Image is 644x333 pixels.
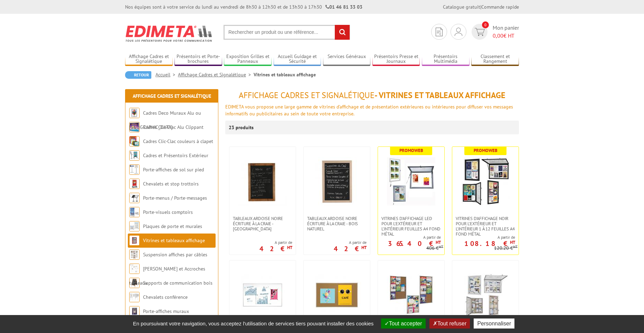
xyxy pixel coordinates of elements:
a: Supports de communication bois [143,280,212,286]
sup: HT [361,245,367,250]
a: Commande rapide [481,4,519,10]
a: Chevalets conférence [143,294,188,300]
span: Tableaux Ardoise Noire écriture à la craie - [GEOGRAPHIC_DATA] [233,216,292,231]
p: 23 produits [229,121,255,134]
a: Accueil [155,72,178,78]
img: Vitrines d'affichage intérieur 1 à 12 feuilles A4 extra-plates fond liège ou métal laqué blanc [387,271,435,319]
p: 406 € [426,246,443,251]
p: 365.40 € [388,241,441,246]
a: Cadres Clic-Clac couleurs à clapet [143,138,213,144]
a: [PERSON_NAME] et Accroches tableaux [129,266,205,286]
button: Tout refuser [429,318,470,329]
a: Retour [125,71,151,79]
a: Classement et Rangement [471,54,519,65]
img: Chevalets conférence [129,292,140,302]
a: Affichage Cadres et Signalétique [133,93,211,99]
img: Tableaux d'affichage fond liège punaisables Budget [313,271,361,319]
img: Tableaux Ardoise Noire écriture à la craie - Bois Naturel [313,157,361,206]
span: A partir de [334,240,367,245]
sup: HT [436,239,441,245]
p: 108.18 € [464,241,515,246]
div: | [443,3,519,10]
div: Nos équipes sont à votre service du lundi au vendredi de 8h30 à 12h30 et de 13h30 à 17h30 [125,3,362,10]
span: Affichage Cadres et Signalétique [239,90,375,101]
img: Cadres Clic-Clac couleurs à clapet [129,136,140,146]
span: Mon panier [493,24,519,40]
img: Vitrines et tableaux affichage [129,235,140,246]
img: VITRINES D'AFFICHAGE NOIR POUR L'EXTÉRIEUR ET L'INTÉRIEUR 1 À 12 FEUILLES A4 FOND MÉTAL [461,157,510,206]
b: Promoweb [399,148,423,153]
p: EDIMETA vous propose une large gamme de vitrines d'affichage et de présentation extérieures ou in... [225,103,519,117]
img: Porte-visuels comptoirs [129,207,140,217]
img: Chevalets et stop trottoirs [129,179,140,189]
a: Services Généraux [323,54,371,65]
span: A partir de [378,235,441,240]
img: Porte-menus / Porte-messages [129,193,140,203]
a: Tableaux Ardoise Noire écriture à la craie - [GEOGRAPHIC_DATA] [229,216,296,231]
a: Porte-affiches muraux [143,308,189,314]
a: Vitrines et tableaux affichage [143,237,205,244]
img: Tableaux Ardoise Noire écriture à la craie - Bois Foncé [238,157,287,206]
span: Tableaux Ardoise Noire écriture à la craie - Bois Naturel [307,216,367,231]
a: Plaques de porte et murales [143,223,202,229]
p: 42 € [334,247,367,251]
a: Vitrines d'affichage LED pour l'extérieur et l'intérieur feuilles A4 fond métal [378,216,444,237]
a: Affichage Cadres et Signalétique [178,72,254,78]
sup: HT [510,239,515,245]
span: VITRINES D'AFFICHAGE NOIR POUR L'EXTÉRIEUR ET L'INTÉRIEUR 1 À 12 FEUILLES A4 FOND MÉTAL [456,216,515,237]
img: Cadres et Présentoirs Extérieur [129,150,140,161]
a: Accueil Guidage et Sécurité [274,54,321,65]
span: 0 [482,21,489,28]
a: Présentoirs et Porte-brochures [174,54,222,65]
a: Présentoirs Multimédia [422,54,470,65]
img: Cimaises et Accroches tableaux [129,264,140,274]
a: Catalogue gratuit [443,4,480,10]
a: Porte-visuels comptoirs [143,209,193,215]
button: Tout accepter [381,318,426,329]
sup: HT [287,245,292,250]
span: A partir de [259,240,292,245]
img: devis rapide [475,28,485,36]
a: devis rapide 0 Mon panier 0,00€ HT [470,24,519,40]
a: Cadres et Présentoirs Extérieur [143,152,208,159]
a: Tableaux Ardoise Noire écriture à la craie - Bois Naturel [304,216,370,231]
img: Suspension affiches par câbles [129,249,140,260]
img: Porte-affiches de sol sur pied [129,164,140,175]
button: Personnaliser (fenêtre modale) [474,318,514,329]
a: Affichage Cadres et Signalétique [125,54,173,65]
span: Vitrines d'affichage LED pour l'extérieur et l'intérieur feuilles A4 fond métal [381,216,441,237]
span: En poursuivant votre navigation, vous acceptez l'utilisation de services tiers pouvant installer ... [130,321,377,326]
input: Rechercher un produit ou une référence... [224,25,350,40]
a: Exposition Grilles et Panneaux [224,54,272,65]
b: Promoweb [474,148,498,153]
li: Vitrines et tableaux affichage [254,71,316,78]
input: rechercher [335,25,350,40]
p: 42 € [259,247,292,251]
img: Cadres Deco Muraux Alu ou Bois [129,108,140,118]
p: 120.20 € [494,246,518,251]
sup: HT [439,244,443,249]
img: Tableaux blancs laqués écriture et magnétiques [238,271,287,319]
span: A partir de [452,235,515,240]
sup: HT [513,244,518,249]
a: Porte-menus / Porte-messages [143,195,207,201]
a: Porte-affiches de sol sur pied [143,166,204,173]
span: 0,00 [493,32,503,39]
a: Cadres Clic-Clac Alu Clippant [143,124,203,130]
a: Suspension affiches par câbles [143,251,207,258]
img: Vitrines d'affichage LED pour l'extérieur et l'intérieur feuilles A4 fond métal [387,157,435,206]
a: Chevalets et stop trottoirs [143,181,199,187]
img: devis rapide [436,28,443,36]
img: Edimeta [125,21,213,46]
span: € HT [493,32,519,40]
strong: 01 46 81 33 03 [325,4,362,10]
img: devis rapide [455,28,462,36]
h1: - Vitrines et tableaux affichage [225,91,519,100]
a: Présentoirs Presse et Journaux [372,54,420,65]
img: Porte-affiches muraux [129,306,140,316]
a: VITRINES D'AFFICHAGE NOIR POUR L'EXTÉRIEUR ET L'INTÉRIEUR 1 À 12 FEUILLES A4 FOND MÉTAL [452,216,519,237]
img: Plaques de porte et murales [129,221,140,231]
a: Cadres Deco Muraux Alu ou [GEOGRAPHIC_DATA] [129,110,201,130]
img: Vitrines d'affichage pour l'extérieur et l'intérieur 1 à 12 feuilles A4 fond liège ou métal [461,271,510,319]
